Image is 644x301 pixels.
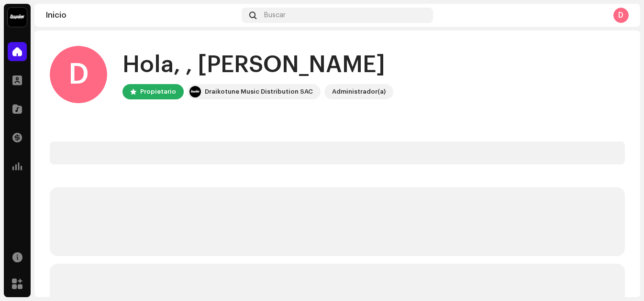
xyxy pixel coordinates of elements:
[122,50,393,80] div: Hola, , [PERSON_NAME]
[46,11,238,19] div: Inicio
[613,8,629,23] div: D
[264,11,286,19] span: Buscar
[8,8,27,27] img: 10370c6a-d0e2-4592-b8a2-38f444b0ca44
[50,46,107,103] div: D
[140,86,176,97] div: Propietario
[189,86,201,97] img: 10370c6a-d0e2-4592-b8a2-38f444b0ca44
[205,86,313,97] div: Draikotune Music Distribution SAC
[332,86,386,97] div: Administrador(a)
